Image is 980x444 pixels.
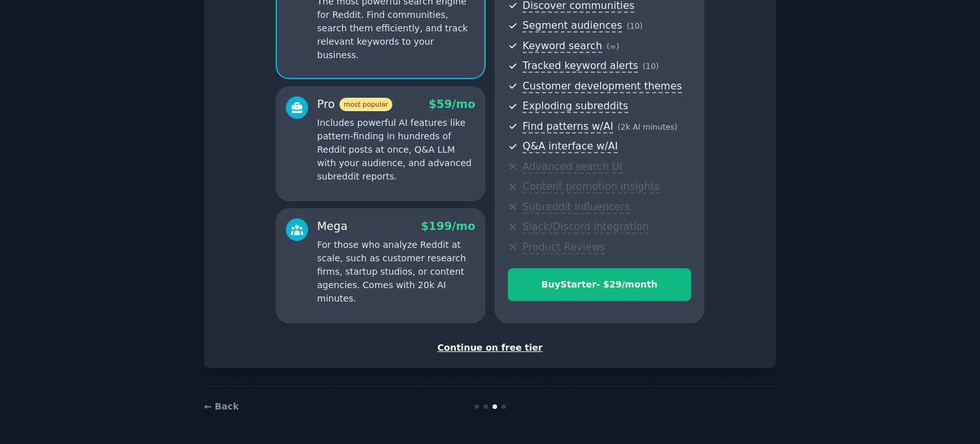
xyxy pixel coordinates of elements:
span: Advanced search UI [523,160,622,174]
div: Continue on free tier [218,341,762,355]
span: Subreddit influencers [523,201,630,214]
div: Pro [317,96,392,112]
span: Keyword search [523,40,602,53]
span: $ 59 /mo [429,98,475,111]
span: ( ∞ ) [607,42,620,51]
span: Exploding subreddits [523,100,628,113]
a: ← Back [204,401,239,411]
p: Includes powerful AI features like pattern-finding in hundreds of Reddit posts at once, Q&A LLM w... [317,116,475,183]
span: most popular [339,98,393,111]
div: Buy Starter - $ 29 /month [509,278,690,291]
span: ( 2k AI minutes ) [618,123,678,132]
span: Content promotion insights [523,180,660,194]
p: For those who analyze Reddit at scale, such as customer research firms, startup studios, or conte... [317,238,475,305]
div: Mega [317,218,348,234]
span: Q&A interface w/AI [523,140,618,153]
span: ( 10 ) [642,62,658,71]
span: Tracked keyword alerts [523,59,638,73]
span: $ 199 /mo [421,220,475,233]
button: BuyStarter- $29/month [508,268,691,301]
span: ( 10 ) [627,22,642,31]
span: Customer development themes [523,80,682,93]
span: Segment audiences [523,19,622,33]
span: Find patterns w/AI [523,120,613,134]
span: Product Reviews [523,241,605,254]
span: Slack/Discord integration [523,220,649,234]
